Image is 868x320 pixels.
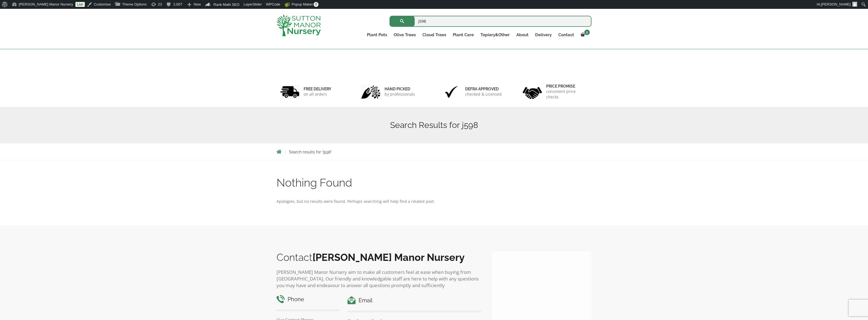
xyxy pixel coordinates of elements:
[513,31,532,39] a: About
[523,83,542,100] img: 4.jpg
[821,2,851,6] span: [PERSON_NAME]
[289,150,332,154] span: Search results for “j598”
[477,31,513,39] a: Topiary&Other
[280,85,299,99] img: 1.jpg
[214,2,240,7] span: Rank Math SEO
[277,198,591,205] p: Apologies, but no results were found. Perhaps searching will help find a related post.
[314,2,319,7] span: 0
[364,31,390,39] a: Plant Pots
[442,85,461,99] img: 3.jpg
[304,91,331,97] p: on all orders
[390,16,591,27] input: Search...
[277,295,339,304] h4: Phone
[75,2,85,7] a: Live
[449,31,477,39] a: Plant Care
[277,177,591,188] h1: Nothing Found
[348,296,481,305] h4: Email
[385,91,415,97] p: by professionals
[584,30,590,35] span: 1
[546,89,588,100] p: consistent price checks
[312,251,465,263] b: [PERSON_NAME] Manor Nursery
[277,120,591,130] h1: Search Results for j598
[277,251,481,263] h2: Contact
[465,86,502,91] h6: Defra approved
[277,269,481,289] p: [PERSON_NAME] Manor Nursery aim to make all customers feel at ease when buying from [GEOGRAPHIC_D...
[277,149,591,154] nav: Breadcrumbs
[385,86,415,91] h6: hand picked
[419,31,449,39] a: Cloud Trees
[361,85,380,99] img: 2.jpg
[304,86,331,91] h6: FREE DELIVERY
[465,91,502,97] p: checked & Licensed
[546,84,588,89] h6: Price promise
[577,31,591,39] a: 1
[390,31,419,39] a: Olive Trees
[555,31,577,39] a: Contact
[277,14,321,36] img: logo
[532,31,555,39] a: Delivery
